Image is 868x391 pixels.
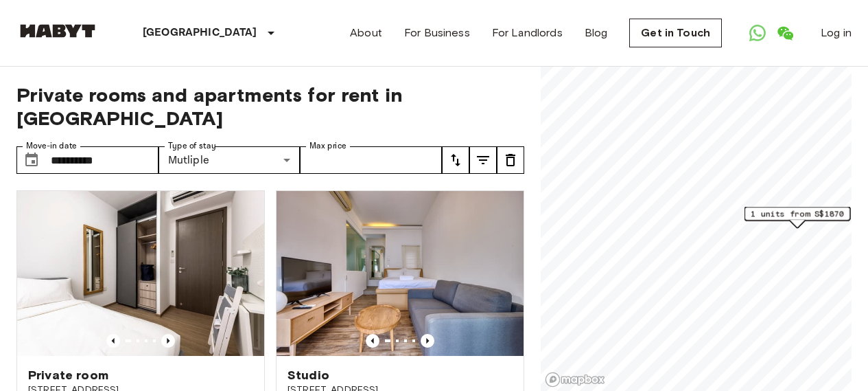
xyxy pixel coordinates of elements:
[497,146,524,174] button: tune
[421,334,434,348] button: Previous image
[366,334,379,348] button: Previous image
[16,24,99,38] img: Habyt
[161,334,175,348] button: Previous image
[744,19,771,47] a: Open WhatsApp
[492,25,563,41] a: For Landlords
[404,25,470,41] a: For Business
[28,367,108,383] span: Private room
[744,207,850,228] div: Map marker
[16,83,524,130] span: Private rooms and apartments for rent in [GEOGRAPHIC_DATA]
[629,19,722,47] a: Get in Touch
[309,140,347,152] label: Max price
[751,208,844,220] span: 1 units from S$1870
[771,19,799,47] a: Open WeChat
[17,191,264,356] img: Marketing picture of unit SG-01-100-001-002
[288,367,329,383] span: Studio
[442,146,469,174] button: tune
[168,140,216,152] label: Type of stay
[106,334,120,348] button: Previous image
[18,146,45,174] button: Choose date, selected date is 5 Jan 2026
[545,372,605,388] a: Mapbox logo
[821,25,852,41] a: Log in
[277,191,524,356] img: Marketing picture of unit SG-01-062-007-01
[159,146,301,174] div: Mutliple
[585,25,608,41] a: Blog
[350,25,382,41] a: About
[469,146,497,174] button: tune
[26,140,77,152] label: Move-in date
[143,25,257,41] p: [GEOGRAPHIC_DATA]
